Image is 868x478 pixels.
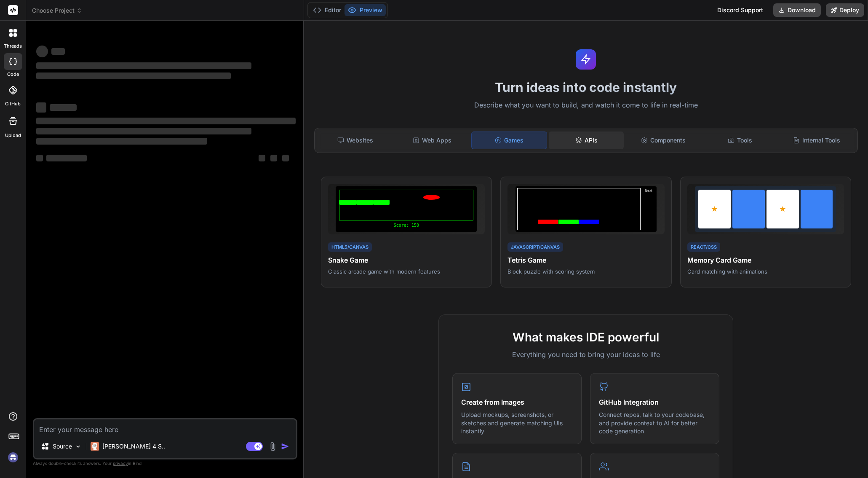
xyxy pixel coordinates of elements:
div: HTML5/Canvas [328,242,372,252]
button: Preview [345,4,386,16]
span: ‌ [36,73,231,79]
h4: Create from Images [461,397,573,407]
h4: Tetris Game [507,255,664,265]
span: ‌ [36,138,207,145]
div: Discord Support [712,3,768,17]
div: Internal Tools [779,132,854,149]
div: Tools [702,132,777,149]
h4: Memory Card Game [687,255,844,265]
span: ‌ [36,118,296,124]
p: Always double-check its answers. Your in Bind [33,459,297,467]
div: Score: 150 [339,222,473,228]
span: ‌ [36,62,251,69]
button: Deploy [826,3,864,17]
span: Choose Project [32,6,82,15]
p: [PERSON_NAME] 4 S.. [102,442,165,451]
img: signin [6,450,20,465]
img: icon [281,442,289,451]
button: Editor [310,4,345,16]
p: Upload mockups, screenshots, or sketches and generate matching UIs instantly [461,411,573,435]
span: ‌ [259,155,265,161]
label: threads [4,43,22,50]
button: Download [773,3,821,17]
div: Components [625,132,700,149]
span: ‌ [36,102,46,113]
span: ‌ [36,128,251,134]
span: ‌ [51,48,65,55]
p: Connect repos, talk to your codebase, and provide context to AI for better code generation [599,411,710,435]
div: Games [471,132,547,149]
p: Block puzzle with scoring system [507,268,664,275]
h1: Turn ideas into code instantly [309,80,863,95]
span: ‌ [270,155,277,161]
span: ‌ [36,155,43,161]
p: Source [53,442,72,451]
p: Everything you need to bring your ideas to life [452,349,719,360]
div: Websites [318,132,393,149]
img: Claude 4 Sonnet [91,442,99,451]
img: Pick Models [75,443,82,450]
span: privacy [113,461,128,466]
div: Web Apps [395,132,470,149]
h4: GitHub Integration [599,397,710,407]
span: ‌ [36,46,48,57]
h2: What makes IDE powerful [452,328,719,346]
h4: Snake Game [328,255,485,265]
div: APIs [549,132,624,149]
div: React/CSS [687,242,720,252]
p: Card matching with animations [687,268,844,275]
div: Next [642,188,655,230]
label: Upload [5,132,21,139]
span: ‌ [282,155,289,161]
label: code [7,71,19,78]
span: ‌ [50,104,77,111]
div: JavaScript/Canvas [507,242,563,252]
img: attachment [268,442,278,451]
label: GitHub [5,100,21,107]
p: Classic arcade game with modern features [328,268,485,275]
p: Describe what you want to build, and watch it come to life in real-time [309,100,863,111]
span: ‌ [46,155,87,161]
